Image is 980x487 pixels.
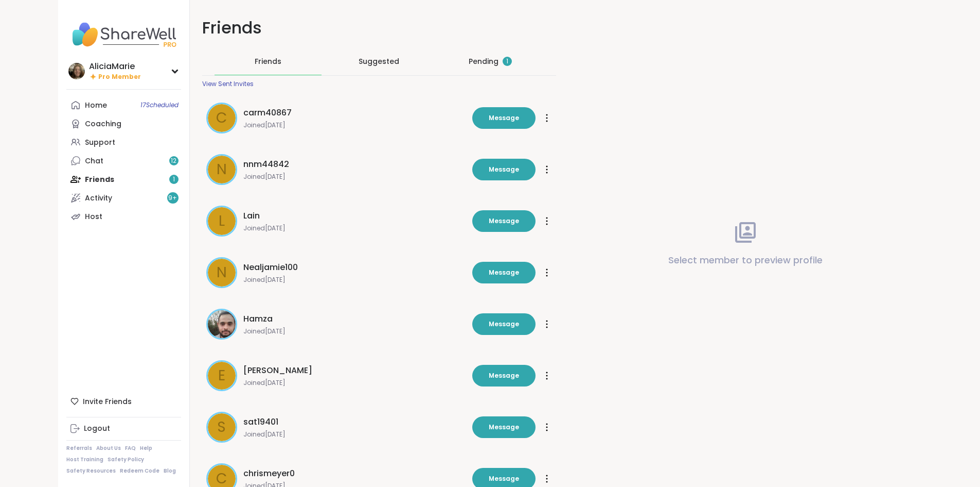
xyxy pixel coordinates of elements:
[255,56,281,66] span: Friends
[66,392,181,411] div: Invite Friends
[243,416,278,428] span: sat19401
[66,96,181,114] a: Home17Scheduled
[171,157,176,165] span: 12
[66,456,103,463] a: Host Training
[140,101,179,109] span: 17 Scheduled
[85,100,107,111] div: Home
[489,268,519,277] span: Message
[66,133,181,152] a: Support
[489,113,519,123] span: Message
[168,194,177,203] span: 9 +
[243,107,292,119] span: carm40867
[66,419,181,438] a: Logout
[472,107,536,129] button: Message
[243,430,466,439] span: Joined [DATE]
[216,107,227,129] span: c
[98,73,141,81] span: Pro Member
[489,371,519,380] span: Message
[108,456,144,463] a: Safety Policy
[218,365,225,387] span: E
[66,189,181,207] a: Activity9+
[243,276,466,284] span: Joined [DATE]
[66,114,181,133] a: Coaching
[472,262,536,283] button: Message
[472,313,536,335] button: Message
[506,57,508,66] span: 1
[243,364,312,377] span: [PERSON_NAME]
[472,210,536,232] button: Message
[243,121,466,129] span: Joined [DATE]
[243,313,273,325] span: Hamza
[84,424,110,434] div: Logout
[120,467,159,475] a: Redeem Code
[85,138,115,148] div: Support
[243,467,295,480] span: chrismeyer0
[489,216,519,226] span: Message
[668,253,823,267] p: Select member to preview profile
[243,224,466,232] span: Joined [DATE]
[68,63,85,79] img: AliciaMarie
[243,158,289,171] span: nnm44842
[243,327,466,335] span: Joined [DATE]
[96,445,121,452] a: About Us
[85,156,103,166] div: Chat
[66,152,181,170] a: Chat12
[472,159,536,180] button: Message
[472,365,536,387] button: Message
[140,445,152,452] a: Help
[359,56,399,66] span: Suggested
[489,165,519,174] span: Message
[217,262,227,283] span: N
[217,159,227,180] span: n
[243,210,260,222] span: Lain
[202,16,556,40] h1: Friends
[66,467,116,475] a: Safety Resources
[489,320,519,329] span: Message
[243,173,466,181] span: Joined [DATE]
[164,467,176,475] a: Blog
[219,210,225,232] span: L
[472,416,536,438] button: Message
[489,423,519,432] span: Message
[202,80,254,88] div: View Sent Invites
[66,445,92,452] a: Referrals
[66,207,181,226] a: Host
[243,379,466,387] span: Joined [DATE]
[125,445,136,452] a: FAQ
[85,193,112,204] div: Activity
[85,119,121,129] div: Coaching
[89,61,141,72] div: AliciaMarie
[217,416,226,438] span: s
[85,212,102,222] div: Host
[243,261,298,274] span: Nealjamie100
[489,474,519,483] span: Message
[208,310,236,338] img: Hamza
[66,16,181,53] img: ShareWell Nav Logo
[469,56,512,66] div: Pending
